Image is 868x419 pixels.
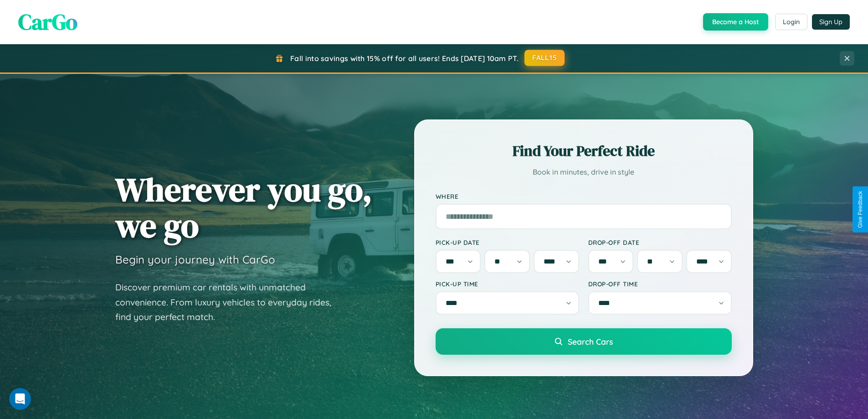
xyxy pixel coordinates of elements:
button: Login [775,14,807,30]
button: FALL15 [524,50,565,66]
h2: Find Your Perfect Ride [436,141,732,161]
label: Drop-off Time [588,280,732,288]
h1: Wherever you go, we go [115,171,372,243]
label: Pick-up Time [436,280,579,288]
button: Sign Up [812,14,850,30]
button: Search Cars [436,328,732,355]
p: Book in minutes, drive in style [436,166,732,179]
div: Give Feedback [857,191,863,228]
label: Where [436,192,732,200]
iframe: Intercom live chat [9,388,31,410]
button: Become a Host [703,13,768,31]
span: Fall into savings with 15% off for all users! Ends [DATE] 10am PT. [290,54,519,63]
p: Discover premium car rentals with unmatched convenience. From luxury vehicles to everyday rides, ... [115,280,343,325]
label: Drop-off Date [588,238,732,246]
span: Search Cars [568,336,613,347]
span: CarGo [18,7,77,37]
h3: Begin your journey with CarGo [115,253,275,266]
label: Pick-up Date [436,238,579,246]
